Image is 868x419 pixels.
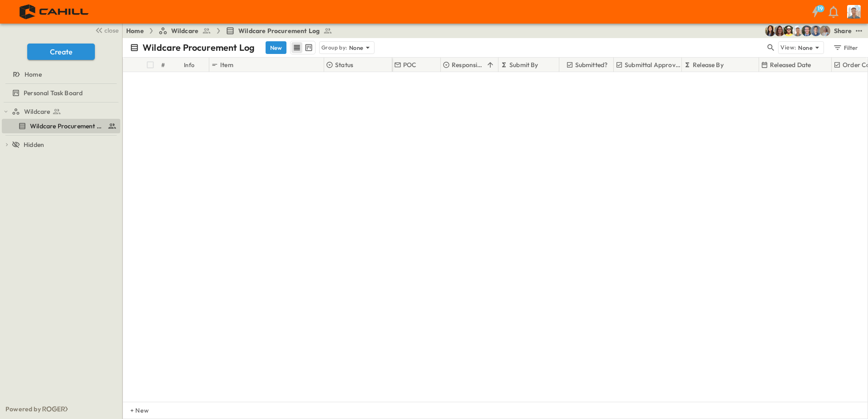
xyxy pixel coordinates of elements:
h6: 19 [818,5,823,12]
img: 4f72bfc4efa7236828875bac24094a5ddb05241e32d018417354e964050affa1.png [11,2,99,21]
img: Kim Bowen (kbowen@cahill-sf.com) [765,25,776,36]
span: close [104,26,118,35]
button: 19 [806,4,824,20]
img: Hunter Mahan (hmahan@cahill-sf.com) [792,25,803,36]
nav: breadcrumbs [126,26,338,35]
img: Kevin Lewis (klewis@cahill-sf.com) [783,25,794,36]
div: Filter [833,43,858,53]
a: Home [126,26,144,35]
span: Wildcare Procurement Log [238,26,320,35]
button: New [266,41,286,54]
div: # [159,58,182,72]
p: POC [403,60,417,69]
button: Filter [829,41,861,54]
div: # [161,52,165,78]
img: Kirsten Gregory (kgregory@cahill-sf.com) [774,25,785,36]
div: Wildcare Procurement Logtest [2,119,120,133]
a: Wildcare [12,105,118,118]
p: Wildcare Procurement Log [143,41,255,54]
p: + New [130,406,136,415]
div: table view [290,41,316,54]
span: Wildcare [24,107,50,116]
p: Group by: [321,43,347,52]
a: Wildcare [158,26,211,35]
img: Will Nethercutt (wnethercutt@cahill-sf.com) [810,25,821,36]
div: Info [182,58,209,72]
img: Jared Salin (jsalin@cahill-sf.com) [801,25,812,36]
a: Wildcare Procurement Log [226,26,332,35]
div: Share [834,26,852,35]
div: Info [184,52,195,78]
button: row view [291,42,302,53]
div: Wildcaretest [2,104,120,119]
button: kanban view [303,42,314,53]
div: Personal Task Boardtest [2,86,120,100]
span: Wildcare Procurement Log [30,122,104,131]
p: Submit By [509,60,538,69]
p: None [349,43,364,52]
img: Profile Picture [847,5,861,19]
button: Create [27,44,95,60]
p: Released Date [770,60,811,69]
p: Submitted? [575,60,608,69]
button: close [91,24,120,36]
p: Submittal Approved? [625,60,681,69]
p: Item [220,60,233,69]
a: Home [2,68,118,81]
button: test [853,25,864,36]
p: View: [780,43,796,53]
a: Wildcare Procurement Log [2,120,118,132]
button: Sort [485,60,495,70]
p: Release By [693,60,724,69]
a: Personal Task Board [2,87,118,99]
span: Home [25,70,42,79]
span: Personal Task Board [24,88,83,97]
span: Hidden [24,140,44,149]
span: Wildcare [171,26,198,35]
p: None [798,43,813,52]
p: Status [335,60,353,69]
p: Responsible Contractor [452,60,483,69]
img: Gondica Strykers (gstrykers@cahill-sf.com) [819,25,830,36]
